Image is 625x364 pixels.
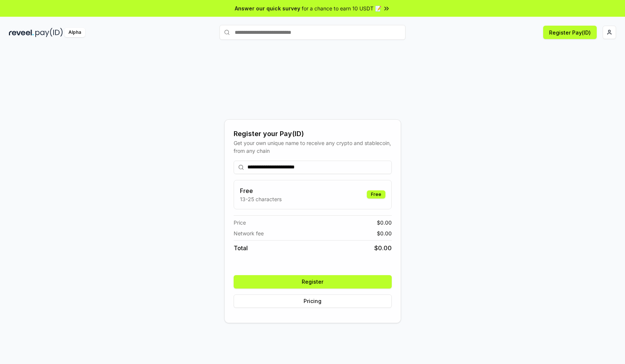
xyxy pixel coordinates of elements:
div: Free [367,190,385,199]
div: Register your Pay(ID) [234,129,392,139]
span: Price [234,219,246,226]
span: $ 0.00 [377,219,392,226]
div: Get your own unique name to receive any crypto and stablecoin, from any chain [234,139,392,155]
span: Answer our quick survey [235,4,300,12]
span: $ 0.00 [377,229,392,237]
img: pay_id [35,28,63,37]
p: 13-25 characters [240,195,282,203]
div: Alpha [64,28,85,37]
button: Register [234,275,392,289]
span: $ 0.00 [374,244,392,252]
h3: Free [240,186,282,195]
button: Register Pay(ID) [543,26,597,39]
span: Network fee [234,229,264,237]
span: Total [234,244,248,252]
button: Pricing [234,294,392,308]
img: reveel_dark [9,28,34,37]
span: for a chance to earn 10 USDT 📝 [302,4,381,12]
